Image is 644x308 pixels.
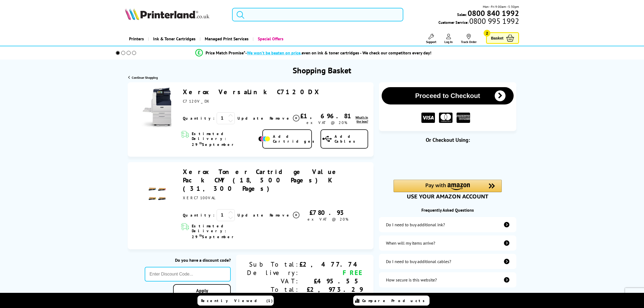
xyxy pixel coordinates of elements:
[183,168,341,193] a: Xerox Toner Cartridge Value Pack CMY (18,500 Pages) K (31,300 Pages)
[270,114,300,122] a: Delete item from your basket
[468,8,519,18] b: 0800 840 1992
[362,298,428,303] span: Compare Products
[206,50,245,55] span: Price Match Promise*
[299,260,363,268] div: £2,477.74
[308,217,348,222] span: ex VAT @ 20%
[379,254,516,269] a: additional-cables
[197,296,274,306] a: Recently Viewed (1)
[299,268,363,277] div: FREE
[237,116,265,121] a: Update
[153,32,196,46] span: Ink & Toner Cartridges
[379,272,516,287] a: secure-website
[457,12,467,17] span: Sales:
[491,34,503,42] span: Basket
[247,285,299,294] div: Total:
[300,208,356,217] div: £780.93
[426,34,436,44] a: Support
[379,235,516,251] a: items-arrive
[200,32,253,46] a: Managed Print Services
[237,213,265,218] a: Update
[300,112,354,120] div: £1,696.81
[145,257,231,263] div: Do you have a discount code?
[125,8,225,21] a: Printerland Logo
[199,233,202,237] sup: th
[468,18,519,24] span: 0800 995 1992
[136,88,177,128] img: Xerox VersaLink C7120DX
[461,34,477,44] a: Track Order
[183,116,214,121] span: Quantity:
[147,185,166,204] img: Xerox Toner Cartridge Value Pack CMY (18,500 Pages) K (31,300 Pages)
[438,18,519,25] span: Customer Service:
[386,240,435,246] div: When will my items arrive?
[394,180,502,199] div: Amazon Pay - Use your Amazon account
[379,207,516,213] div: Frequently Asked Questions
[145,267,231,281] input: Enter Discount Code...
[173,284,231,297] a: Apply
[386,277,437,283] div: How secure is this website?
[486,32,519,44] a: Basket 2
[125,8,209,20] img: Printerland Logo
[273,134,317,144] span: Add Cartridges
[247,268,299,277] div: Delivery:
[183,213,214,218] span: Quantity:
[299,285,363,294] div: £2,973.29
[457,113,470,123] img: American Express
[270,211,300,219] a: Delete item from your basket
[247,50,302,55] span: We won’t be beaten on price,
[483,4,519,9] span: Mon - Fri 9:00am - 5:30pm
[394,152,502,164] iframe: PayPal
[353,296,430,306] a: Compare Products
[183,88,321,96] a: Xerox VersaLink C7120DX
[386,259,451,264] div: Do I need to buy additional cables?
[247,277,299,285] div: VAT:
[293,65,351,76] h1: Shopping Basket
[484,30,490,37] span: 2
[148,32,200,46] a: Ink & Toner Cartridges
[108,48,519,58] li: modal_Promise
[354,115,368,123] a: lnk_inthebox
[467,11,519,16] a: 0800 840 1992
[386,222,445,227] div: Do I need to buy additional ink?
[245,50,431,55] div: - even on ink & toner cartridges - We check our competitors every day!
[444,34,453,44] a: Log In
[439,113,453,123] img: MASTER CARD
[258,136,270,142] img: Add Cartridges
[299,277,363,285] div: £495.55
[183,195,216,200] span: XERC7100VAL
[270,116,291,121] span: Remove
[183,99,210,104] span: C7120V_DX
[306,120,347,125] span: ex VAT @ 20%
[379,217,516,232] a: additional-ink
[253,32,288,46] a: Special Offers
[192,131,257,147] span: Estimated Delivery: 29 September
[199,141,202,145] sup: th
[382,87,514,104] button: Proceed to Checkout
[426,40,436,44] span: Support
[132,76,158,80] span: Continue Shopping
[192,224,257,239] span: Estimated Delivery: 29 September
[128,76,158,80] a: Continue Shopping
[125,32,148,46] a: Printers
[335,134,368,144] span: Add Cables
[355,115,368,123] span: What's in the box?
[379,136,516,143] div: Or Checkout Using:
[201,298,273,303] span: Recently Viewed (1)
[247,260,299,268] div: Sub Total:
[270,213,291,218] span: Remove
[444,40,453,44] span: Log In
[421,113,435,123] img: VISA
